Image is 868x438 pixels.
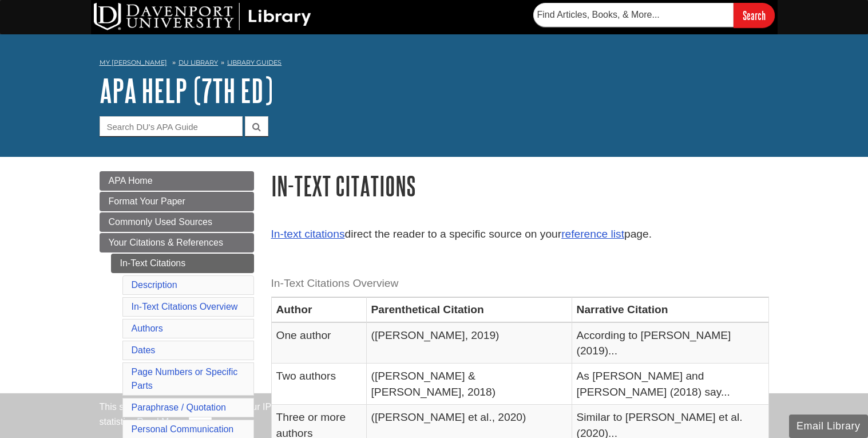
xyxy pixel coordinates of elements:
[179,58,218,66] a: DU Library
[132,302,238,311] a: In-Text Citations Overview
[100,233,254,252] a: Your Citations & References
[227,58,282,66] a: Library Guides
[533,3,775,27] form: Searches DU Library's articles, books, and more
[572,322,768,364] td: According to [PERSON_NAME] (2019)...
[111,254,254,273] a: In-Text Citations
[789,415,868,438] button: Email Library
[132,280,177,290] a: Description
[100,192,254,211] a: Format Your Paper
[271,228,345,240] a: In-text citations
[132,345,156,355] a: Dates
[533,3,734,27] input: Find Articles, Books, & More...
[100,58,167,68] a: My [PERSON_NAME]
[100,212,254,232] a: Commonly Used Sources
[572,297,768,322] th: Narrative Citation
[271,364,366,405] td: Two authors
[109,196,185,206] span: Format Your Paper
[366,364,572,405] td: ([PERSON_NAME] & [PERSON_NAME], 2018)
[100,171,254,191] a: APA Home
[271,226,769,243] p: direct the reader to a specific source on your page.
[100,55,769,73] nav: breadcrumb
[366,322,572,364] td: ([PERSON_NAME], 2019)
[132,323,163,333] a: Authors
[572,364,768,405] td: As [PERSON_NAME] and [PERSON_NAME] (2018) say...
[734,3,775,27] input: Search
[271,171,769,200] h1: In-Text Citations
[109,176,153,186] span: APA Home
[561,228,624,240] a: reference list
[132,367,238,390] a: Page Numbers or Specific Parts
[94,3,311,30] img: DU Library
[100,73,273,108] a: APA Help (7th Ed)
[271,297,366,322] th: Author
[100,116,243,136] input: Search DU's APA Guide
[271,322,366,364] td: One author
[109,217,212,227] span: Commonly Used Sources
[366,297,572,322] th: Parenthetical Citation
[109,238,223,247] span: Your Citations & References
[271,271,769,297] caption: In-Text Citations Overview
[132,403,226,412] a: Paraphrase / Quotation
